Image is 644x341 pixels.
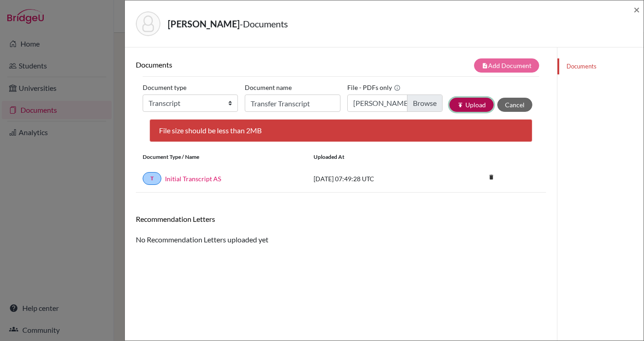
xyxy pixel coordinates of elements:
[136,215,546,245] div: No Recommendation Letters uploaded yet
[484,172,498,184] a: delete
[136,60,341,69] h6: Documents
[634,3,640,16] span: ×
[347,80,401,94] label: File - PDFs only
[457,102,464,108] i: publish
[484,170,498,184] i: delete
[307,153,443,161] div: Uploaded at
[307,174,443,184] div: [DATE] 07:49:28 UTC
[557,58,644,74] a: Documents
[634,4,640,15] button: Close
[165,174,221,184] a: Initial Transcript AS
[482,63,488,69] i: note_add
[143,80,186,94] label: Document type
[449,98,494,112] button: publishUpload
[149,119,532,142] div: File size should be less than 2MB
[474,58,539,73] button: note_addAdd Document
[240,18,288,29] span: - Documents
[136,153,307,161] div: Document Type / Name
[497,98,532,112] button: Cancel
[168,18,240,29] strong: [PERSON_NAME]
[143,172,161,185] a: T
[136,215,546,223] h6: Recommendation Letters
[245,80,292,94] label: Document name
